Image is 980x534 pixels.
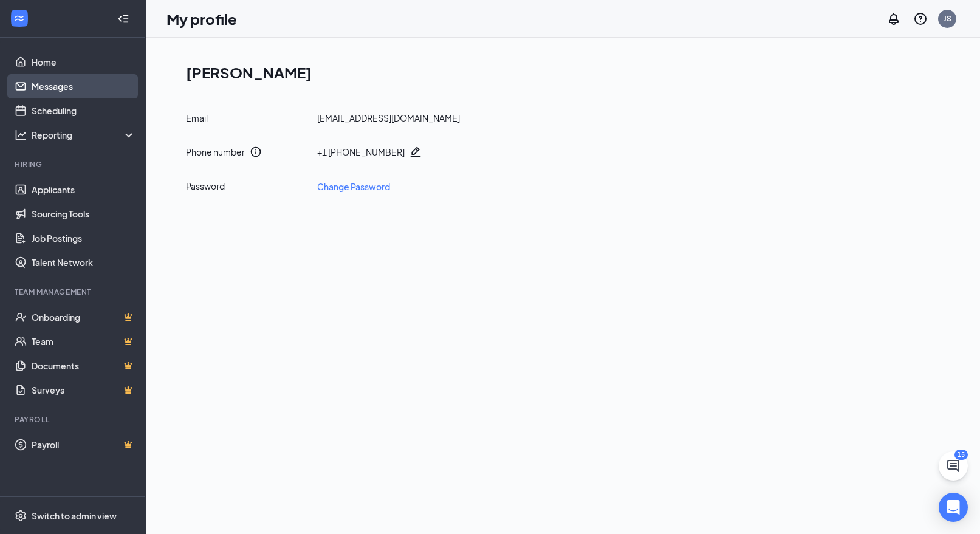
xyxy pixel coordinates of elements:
[15,129,27,141] svg: Analysis
[32,202,135,226] a: Sourcing Tools
[32,226,135,250] a: Job Postings
[32,378,135,402] a: SurveysCrown
[186,146,245,158] div: Phone number
[886,12,901,26] svg: Notifications
[317,180,390,193] a: Change Password
[13,12,26,24] svg: WorkstreamLogo
[939,451,968,481] button: ChatActive
[32,177,135,202] a: Applicants
[15,287,133,297] div: Team Management
[32,98,135,123] a: Scheduling
[317,112,460,124] div: [EMAIL_ADDRESS][DOMAIN_NAME]
[15,159,133,169] div: Hiring
[32,74,135,98] a: Messages
[32,329,135,354] a: TeamCrown
[32,510,117,522] div: Switch to admin view
[32,354,135,378] a: DocumentsCrown
[32,129,136,141] div: Reporting
[939,493,968,522] div: Open Intercom Messenger
[32,50,135,74] a: Home
[15,510,27,522] svg: Settings
[32,305,135,329] a: OnboardingCrown
[250,146,262,158] svg: Info
[946,459,961,473] svg: ChatActive
[944,13,951,24] div: JS
[409,146,422,158] svg: Pencil
[186,112,307,124] div: Email
[117,13,129,25] svg: Collapse
[32,433,135,457] a: PayrollCrown
[913,12,928,26] svg: QuestionInfo
[186,62,950,83] h1: [PERSON_NAME]
[15,414,133,425] div: Payroll
[166,9,237,29] h1: My profile
[32,250,135,275] a: Talent Network
[954,450,968,460] div: 15
[186,180,307,193] div: Password
[317,146,405,158] div: + 1 [PHONE_NUMBER]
